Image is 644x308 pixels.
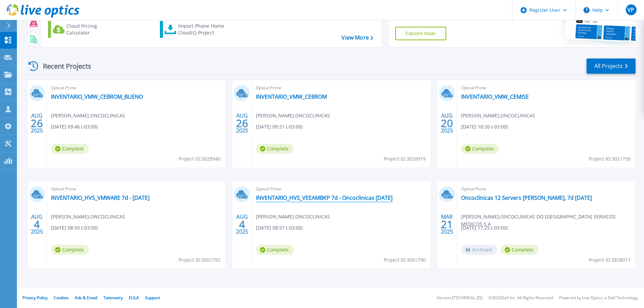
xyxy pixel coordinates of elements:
span: Complete [256,245,294,255]
span: Archived [461,245,497,255]
span: [DATE] 17:25 (-03:00) [461,224,508,232]
span: Complete [501,245,539,255]
div: AUG 2025 [236,212,248,237]
a: INVENTARIO_HVS_VMWARE 7d - [DATE] [51,194,149,201]
div: AUG 2025 [236,111,248,136]
span: 26 [31,120,43,126]
span: Complete [256,144,294,154]
a: Cookies [54,295,69,301]
a: INVENTARIO_VMW_CEBROM_BUENO [51,93,143,100]
span: [PERSON_NAME] , ONCOCLINICAS DO [GEOGRAPHIC_DATA] SERVICOS MEDICOS S A [461,213,636,228]
span: Project ID: 3001790 [384,256,426,264]
span: Project ID: 3001792 [178,256,220,264]
span: Project ID: 2828017 [589,256,630,264]
span: 4 [239,221,245,227]
a: View More [341,34,373,41]
span: Project ID: 3028919 [384,155,426,163]
a: All Projects [587,58,636,74]
span: Optical Prime [256,84,426,92]
span: [DATE] 09:46 (-03:00) [51,123,98,131]
span: Optical Prime [461,185,631,193]
span: Complete [51,245,89,255]
span: Optical Prime [51,185,221,193]
a: Explore Now! [395,27,447,40]
span: [PERSON_NAME] , ONCOCLINICAS [256,213,330,220]
li: Version: [TECHNICAL_ID] [437,296,482,300]
span: Optical Prime [256,185,426,193]
span: [DATE] 09:21 (-03:00) [256,123,303,131]
li: Powered by Live Optics, a Dell Technology [559,296,638,300]
div: MAR 2025 [440,212,453,237]
div: AUG 2025 [30,111,43,136]
span: [PERSON_NAME] , ONCOCLINICAS [256,112,330,119]
li: © 2025 Dell Inc. All Rights Reserved [488,296,553,300]
div: AUG 2025 [30,212,43,237]
a: Ads & Email [75,295,97,301]
span: Project ID: 3021758 [589,155,630,163]
span: [PERSON_NAME] , ONCOCLINICAS [51,112,125,119]
a: Oncoclinicas 12 Servers [PERSON_NAME], 7d [DATE] [461,194,592,201]
div: Cloud Pricing Calculator [66,23,120,36]
a: INVENTARIO_HVS_VEEAMBKP 7d - Oncoclinicas [DATE] [256,194,392,201]
a: EULA [129,295,139,301]
span: Complete [51,144,89,154]
a: Telemetry [103,295,123,301]
a: INVENTARIO_VMW_CEMISE [461,93,529,100]
span: 26 [236,120,248,126]
span: [DATE] 10:26 (-03:00) [461,123,508,131]
span: [PERSON_NAME] , ONCOCLINICAS [461,112,535,119]
a: Privacy Policy [22,295,48,301]
span: Optical Prime [51,84,221,92]
div: Recent Projects [26,58,100,74]
a: INVENTARIO_VMW_CEBROM [256,93,327,100]
div: AUG 2025 [440,111,453,136]
span: Project ID: 3028940 [178,155,220,163]
a: Support [145,295,160,301]
span: [PERSON_NAME] , ONCOCLINICAS [51,213,125,220]
div: Import Phone Home CloudIQ Project [178,23,231,36]
span: [DATE] 08:59 (-03:00) [51,224,98,232]
span: VP [627,7,634,13]
span: [DATE] 08:57 (-03:00) [256,224,303,232]
span: Optical Prime [461,84,631,92]
span: 4 [34,221,40,227]
span: 20 [441,120,453,126]
span: 21 [441,221,453,227]
a: Cloud Pricing Calculator [48,21,123,38]
span: Complete [461,144,499,154]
